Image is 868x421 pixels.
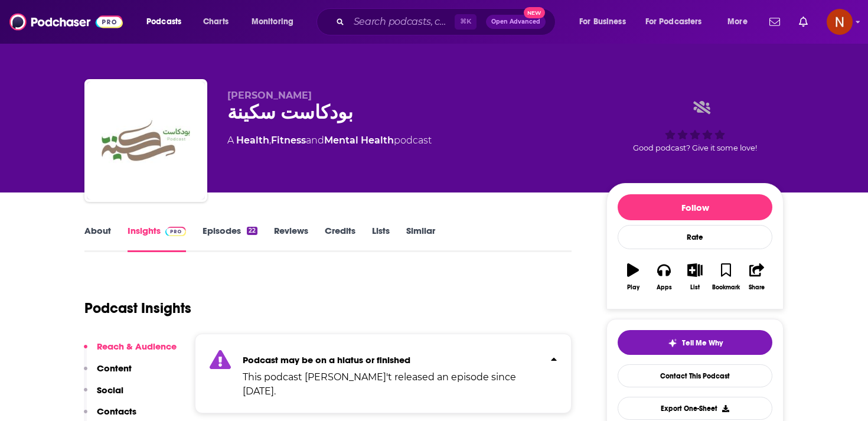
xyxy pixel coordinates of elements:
[455,14,477,30] span: ⌘ K
[274,225,308,252] a: Reviews
[491,19,540,25] span: Open Advanced
[712,284,740,291] div: Bookmark
[128,225,186,252] a: InsightsPodchaser Pro
[84,225,111,252] a: About
[227,133,432,148] div: A podcast
[606,90,784,163] div: Good podcast? Give it some love!
[618,330,772,355] button: tell me why sparkleTell Me Why
[306,135,324,146] span: and
[627,284,639,291] div: Play
[727,14,748,30] span: More
[618,364,772,387] a: Contact This Podcast
[97,341,177,352] p: Reach & Audience
[406,225,435,252] a: Similar
[524,7,545,18] span: New
[195,334,572,413] section: Click to expand status details
[648,256,679,298] button: Apps
[271,135,306,146] a: Fitness
[97,406,136,417] p: Contacts
[236,135,269,146] a: Health
[324,135,394,146] a: Mental Health
[579,14,626,30] span: For Business
[486,15,546,29] button: Open AdvancedNew
[203,14,229,30] span: Charts
[243,12,309,31] button: open menu
[227,90,312,101] span: [PERSON_NAME]
[165,227,186,236] img: Podchaser Pro
[87,81,205,200] img: بودكاست سكينة
[571,12,641,31] button: open menu
[9,11,123,33] img: Podchaser - Follow, Share and Rate Podcasts
[252,14,293,30] span: Monitoring
[325,225,355,252] a: Credits
[765,12,785,32] a: Show notifications dropdown
[645,14,702,30] span: For Podcasters
[203,225,257,252] a: Episodes22
[618,397,772,420] button: Export One-Sheet
[680,256,710,298] button: List
[690,284,700,291] div: List
[657,284,672,291] div: Apps
[84,299,191,317] h1: Podcast Insights
[84,363,132,384] button: Content
[146,14,181,30] span: Podcasts
[195,12,236,31] a: Charts
[84,384,123,406] button: Social
[618,256,648,298] button: Play
[618,225,772,249] div: Rate
[827,9,853,35] button: Show profile menu
[827,9,853,35] span: Logged in as AdelNBM
[269,135,271,146] span: ,
[243,354,410,365] strong: Podcast may be on a hiatus or finished
[682,338,723,348] span: Tell Me Why
[827,9,853,35] img: User Profile
[372,225,390,252] a: Lists
[97,384,123,396] p: Social
[243,370,541,399] p: This podcast [PERSON_NAME]'t released an episode since [DATE].
[618,194,772,220] button: Follow
[710,256,741,298] button: Bookmark
[638,12,719,31] button: open menu
[349,12,455,31] input: Search podcasts, credits, & more...
[97,363,132,374] p: Content
[138,12,197,31] button: open menu
[84,341,177,363] button: Reach & Audience
[633,143,757,152] span: Good podcast? Give it some love!
[794,12,812,32] a: Show notifications dropdown
[668,338,677,348] img: tell me why sparkle
[328,8,567,35] div: Search podcasts, credits, & more...
[742,256,772,298] button: Share
[749,284,765,291] div: Share
[719,12,762,31] button: open menu
[247,227,257,235] div: 22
